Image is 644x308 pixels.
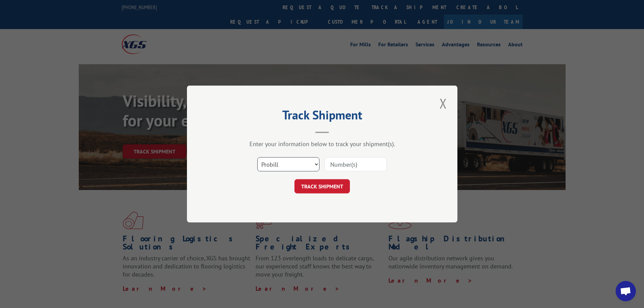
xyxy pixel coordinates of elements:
h2: Track Shipment [221,110,424,123]
input: Number(s) [325,157,387,171]
button: Close modal [437,94,449,113]
a: Open chat [616,281,636,301]
div: Enter your information below to track your shipment(s). [221,140,424,148]
button: TRACK SHIPMENT [294,179,350,193]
